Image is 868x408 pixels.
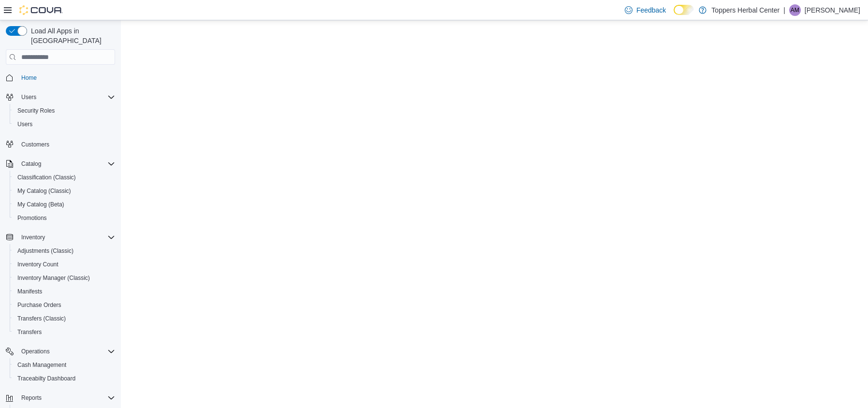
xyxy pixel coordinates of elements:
[674,5,694,15] input: Dark Mode
[21,93,36,101] span: Users
[17,261,59,268] span: Inventory Count
[711,4,780,16] p: Toppers Herbal Center
[14,259,62,270] a: Inventory Count
[14,313,70,324] a: Transfers (Classic)
[14,326,45,338] a: Transfers
[14,185,75,197] a: My Catalog (Classic)
[17,72,41,84] a: Home
[17,288,42,295] span: Manifests
[17,120,32,128] span: Users
[14,245,77,257] a: Adjustments (Classic)
[14,212,115,224] span: Promotions
[14,199,115,210] span: My Catalog (Beta)
[2,391,119,405] button: Reports
[791,4,799,16] span: AM
[10,325,119,339] button: Transfers
[17,375,75,382] span: Traceabilty Dashboard
[783,4,785,16] p: |
[2,90,119,104] button: Users
[789,4,801,16] div: Audrey Murphy
[14,172,80,183] a: Classification (Classic)
[14,359,115,371] span: Cash Management
[10,244,119,258] button: Adjustments (Classic)
[10,298,119,312] button: Purchase Orders
[14,118,115,130] span: Users
[17,158,115,170] span: Catalog
[14,313,115,324] span: Transfers (Classic)
[14,299,115,311] span: Purchase Orders
[10,104,119,117] button: Security Roles
[17,174,76,181] span: Classification (Classic)
[17,274,90,282] span: Inventory Manager (Classic)
[27,26,115,45] span: Load All Apps in [GEOGRAPHIC_DATA]
[14,359,70,371] a: Cash Management
[14,286,115,297] span: Manifests
[10,271,119,285] button: Inventory Manager (Classic)
[2,345,119,358] button: Operations
[17,315,66,322] span: Transfers (Classic)
[19,5,63,15] img: Cova
[621,0,670,20] a: Feedback
[14,245,115,257] span: Adjustments (Classic)
[21,233,45,241] span: Inventory
[14,373,115,384] span: Traceabilty Dashboard
[17,138,115,150] span: Customers
[10,285,119,298] button: Manifests
[10,184,119,198] button: My Catalog (Classic)
[17,201,64,208] span: My Catalog (Beta)
[14,105,115,117] span: Security Roles
[17,392,115,404] span: Reports
[17,232,115,243] span: Inventory
[805,4,860,16] p: [PERSON_NAME]
[14,326,115,338] span: Transfers
[10,312,119,325] button: Transfers (Classic)
[2,137,119,151] button: Customers
[14,259,115,270] span: Inventory Count
[14,105,59,117] a: Security Roles
[14,118,36,130] a: Users
[10,372,119,385] button: Traceabilty Dashboard
[2,231,119,244] button: Inventory
[17,91,40,103] button: Users
[17,247,74,255] span: Adjustments (Classic)
[14,212,51,224] a: Promotions
[636,5,666,15] span: Feedback
[17,139,53,150] a: Customers
[17,361,66,369] span: Cash Management
[17,72,115,84] span: Home
[17,301,61,309] span: Purchase Orders
[14,185,115,197] span: My Catalog (Classic)
[14,373,79,384] a: Traceabilty Dashboard
[21,348,50,355] span: Operations
[14,172,115,183] span: Classification (Classic)
[21,74,37,82] span: Home
[2,71,119,85] button: Home
[17,214,47,222] span: Promotions
[17,158,45,170] button: Catalog
[10,198,119,211] button: My Catalog (Beta)
[14,199,68,210] a: My Catalog (Beta)
[17,328,42,336] span: Transfers
[21,141,49,148] span: Customers
[10,358,119,372] button: Cash Management
[14,286,46,297] a: Manifests
[14,299,65,311] a: Purchase Orders
[2,157,119,171] button: Catalog
[10,258,119,271] button: Inventory Count
[17,91,115,103] span: Users
[10,171,119,184] button: Classification (Classic)
[17,232,49,243] button: Inventory
[17,392,45,404] button: Reports
[10,117,119,131] button: Users
[17,107,55,115] span: Security Roles
[21,394,42,402] span: Reports
[17,346,115,357] span: Operations
[17,187,71,195] span: My Catalog (Classic)
[14,272,94,284] a: Inventory Manager (Classic)
[14,272,115,284] span: Inventory Manager (Classic)
[17,346,54,357] button: Operations
[21,160,41,168] span: Catalog
[10,211,119,225] button: Promotions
